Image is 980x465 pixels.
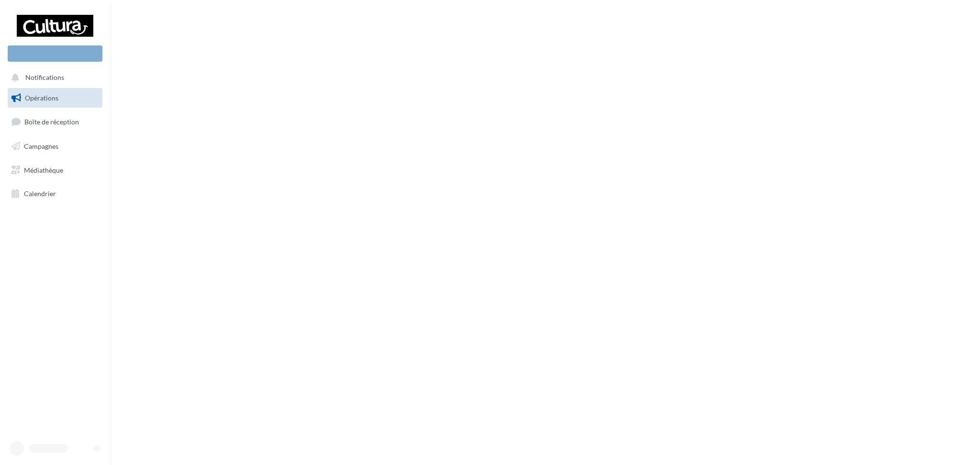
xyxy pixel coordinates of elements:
a: Calendrier [6,184,104,204]
span: Calendrier [24,189,56,198]
span: Notifications [25,74,64,82]
span: Opérations [25,94,58,102]
div: Nouvelle campagne [8,45,102,62]
a: Médiathèque [6,160,104,180]
span: Campagnes [24,142,58,150]
a: Boîte de réception [6,111,104,132]
span: Médiathèque [24,166,63,174]
a: Campagnes [6,136,104,156]
a: Opérations [6,88,104,108]
span: Boîte de réception [24,118,79,126]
